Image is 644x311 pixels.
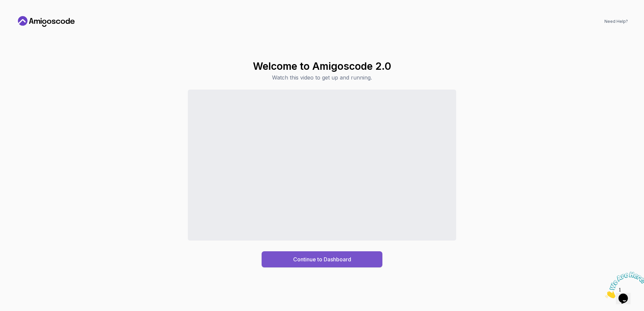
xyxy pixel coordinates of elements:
a: Home link [16,16,76,27]
span: 1 [3,3,5,8]
img: Chat attention grabber [3,3,44,29]
iframe: Sales Video [188,90,456,241]
iframe: chat widget [602,269,644,301]
button: Continue to Dashboard [262,251,382,267]
a: Need Help? [604,19,628,24]
div: Continue to Dashboard [293,255,351,263]
p: Watch this video to get up and running. [253,73,391,82]
h1: Welcome to Amigoscode 2.0 [253,60,391,72]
